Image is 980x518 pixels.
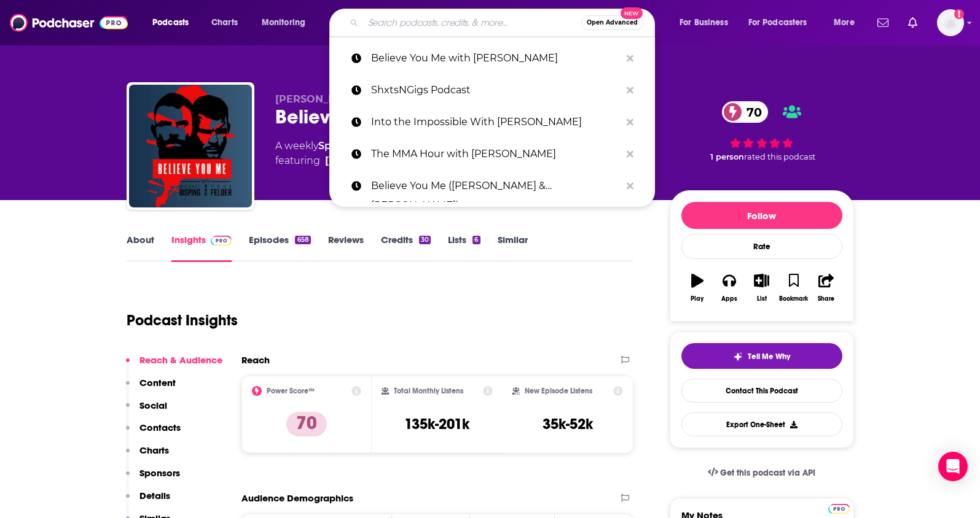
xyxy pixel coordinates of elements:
span: Tell Me Why [748,352,790,361]
button: open menu [740,13,825,33]
p: Details [139,490,170,501]
a: InsightsPodchaser Pro [171,234,232,262]
span: 70 [734,101,768,123]
a: ShxtsNGigs Podcast [329,74,655,106]
p: Content [139,377,176,388]
h2: Audience Demographics [241,492,353,504]
img: Podchaser Pro [828,504,850,514]
h2: Power Score™ [267,387,315,395]
p: Believe You Me with Michael Bisping [371,42,621,74]
p: Charts [139,444,169,456]
span: For Business [680,14,728,31]
div: A weekly podcast [275,139,629,168]
a: Believe You Me with [PERSON_NAME] [329,42,655,74]
h2: New Episode Listens [525,387,592,395]
p: Believe You Me (Michael Bisping & Paul Felder) [371,170,621,202]
a: Reviews [328,234,364,262]
button: Reach & Audience [126,354,222,377]
div: 30 [419,236,431,244]
a: About [127,234,154,262]
h1: Podcast Insights [127,311,238,330]
button: open menu [253,13,321,33]
span: 1 person [710,152,744,161]
a: 70 [722,101,768,123]
a: Into the Impossible With [PERSON_NAME] [329,106,655,138]
button: Bookmark [778,266,810,310]
div: 70 1 personrated this podcast [670,93,854,169]
p: ShxtsNGigs Podcast [371,74,621,106]
a: Believe You Me ([PERSON_NAME] & [PERSON_NAME]) [329,170,655,202]
img: User Profile [937,9,964,36]
button: Apps [713,266,745,310]
svg: Add a profile image [954,9,964,19]
p: Reach & Audience [139,354,222,366]
button: Show profile menu [937,9,964,36]
span: New [621,7,643,19]
div: Play [691,295,704,303]
div: Apps [721,295,737,303]
button: Share [810,266,842,310]
button: Content [126,377,176,400]
span: Open Advanced [587,20,638,26]
span: Podcasts [152,14,189,31]
a: Episodes658 [249,234,310,262]
input: Search podcasts, credits, & more... [363,13,581,33]
div: Share [818,295,834,303]
p: Contacts [139,422,181,433]
p: 70 [286,412,327,436]
p: Sponsors [139,467,180,479]
h3: 35k-52k [543,415,593,433]
a: Similar [498,234,528,262]
div: 658 [295,236,310,244]
span: More [834,14,855,31]
button: Details [126,490,170,512]
a: Get this podcast via API [698,458,826,488]
a: Show notifications dropdown [903,12,922,33]
span: Logged in as kochristina [937,9,964,36]
span: Charts [211,14,238,31]
button: open menu [671,13,743,33]
button: Contacts [126,422,181,444]
img: Believe You Me with Michael Bisping [129,85,252,207]
p: The MMA Hour with Ariel Helwani [371,138,621,170]
a: Contact This Podcast [681,379,842,403]
a: Lists6 [448,234,480,262]
button: Follow [681,202,842,229]
span: featuring [275,153,629,168]
button: Social [126,400,167,422]
a: The MMA Hour with [PERSON_NAME] [329,138,655,170]
div: Rate [681,234,842,259]
p: Into the Impossible With Brian Keating [371,106,621,138]
button: open menu [825,13,870,33]
span: rated this podcast [744,152,815,161]
a: Charts [203,13,245,33]
span: Get this podcast via API [720,468,815,478]
button: Export One-Sheet [681,412,842,436]
div: Bookmark [779,295,808,303]
img: tell me why sparkle [733,352,743,361]
button: List [745,266,777,310]
button: Play [681,266,713,310]
div: Open Intercom Messenger [938,452,968,481]
span: Monitoring [262,14,305,31]
a: Pro website [828,502,850,514]
div: List [757,295,767,303]
a: Michael Bisping [325,153,413,168]
a: Credits30 [381,234,431,262]
h3: 135k-201k [404,415,469,433]
button: Sponsors [126,467,180,490]
div: Search podcasts, credits, & more... [341,9,667,37]
img: Podchaser - Follow, Share and Rate Podcasts [10,11,128,34]
h2: Reach [241,354,270,366]
button: Charts [126,444,169,467]
p: Social [139,400,167,411]
button: Open AdvancedNew [581,15,643,30]
div: 6 [472,236,480,244]
button: tell me why sparkleTell Me Why [681,343,842,369]
a: Show notifications dropdown [872,12,893,33]
span: For Podcasters [748,14,807,31]
img: Podchaser Pro [211,236,232,245]
h2: Total Monthly Listens [394,387,463,395]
